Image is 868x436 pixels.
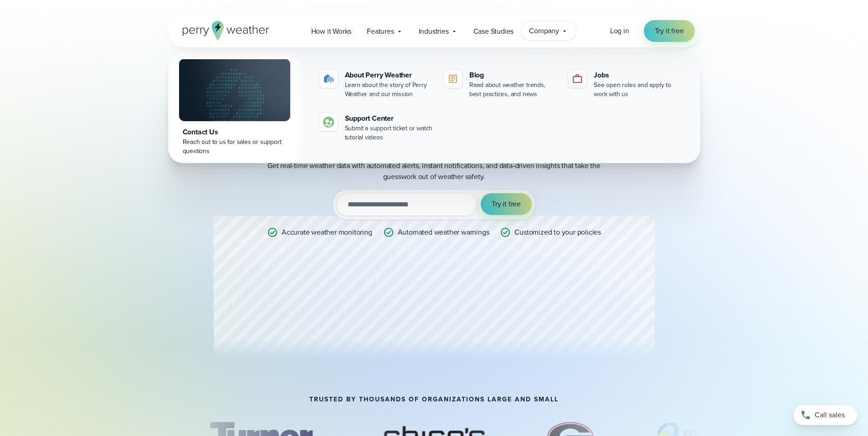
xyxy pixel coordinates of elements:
[492,199,521,210] span: Try it free
[282,227,372,238] p: Accurate weather monitoring
[481,193,532,215] button: Try it free
[469,81,557,99] div: Read about weather trends, best practices, and news
[594,70,682,81] div: Jobs
[309,396,559,403] h2: TRUSTED BY THOUSANDS OF ORGANIZATIONS LARGE AND SMALL
[514,227,601,238] p: Customized to your policies
[316,109,437,146] a: Support Center Submit a support ticket or watch tutorial videos
[793,405,857,425] a: Call sales
[469,70,557,81] div: Blog
[252,160,616,182] p: Get real-time weather data with automated alerts, instant notifications, and data-driven insights...
[345,81,433,99] div: Learn about the story of Perry Weather and our mission
[594,81,682,99] div: See open roles and apply to work with us
[565,66,685,103] a: Jobs See open roles and apply to work with us
[440,66,561,103] a: Blog Read about weather trends, best practices, and news
[183,127,287,138] div: Contact Us
[183,138,287,156] div: Reach out to us for sales or support questions
[447,73,458,84] img: blog-icon.svg
[473,26,514,37] span: Case Studies
[610,26,629,36] a: Log in
[311,26,352,37] span: How it Works
[398,227,489,238] p: Automated weather warnings
[644,20,695,42] a: Try it free
[323,73,334,84] img: about-icon.svg
[529,26,559,36] span: Company
[345,124,433,142] div: Submit a support ticket or watch tutorial videos
[815,410,845,421] span: Call sales
[323,117,334,128] img: contact-icon.svg
[345,113,433,124] div: Support Center
[572,73,583,84] img: jobs-icon-1.svg
[303,22,360,41] a: How it Works
[466,22,522,41] a: Case Studies
[316,66,437,103] a: About Perry Weather Learn about the story of Perry Weather and our mission
[655,26,684,36] span: Try it free
[367,26,394,37] span: Features
[419,26,449,37] span: Industries
[170,53,299,161] a: Contact Us Reach out to us for sales or support questions
[345,70,433,81] div: About Perry Weather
